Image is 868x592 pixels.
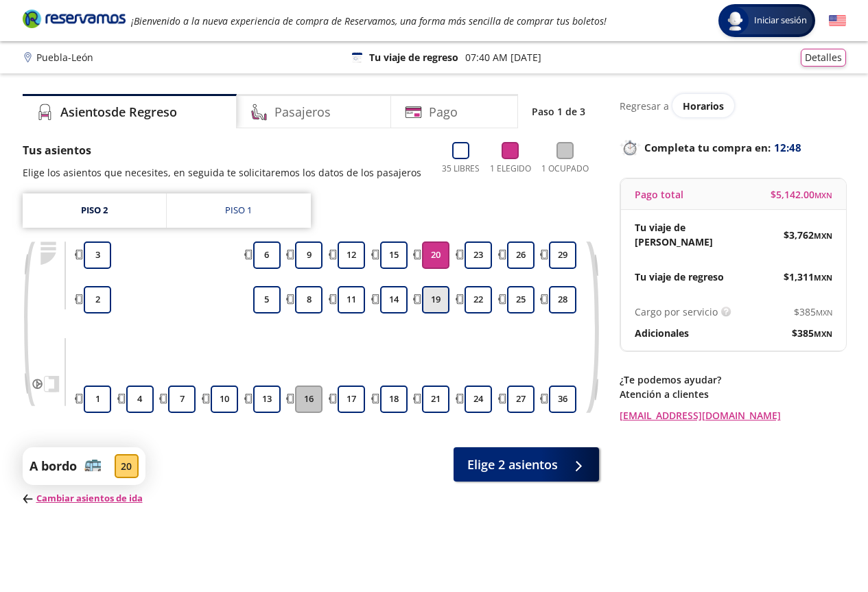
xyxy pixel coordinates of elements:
small: MXN [814,190,832,200]
p: 1 Elegido [490,163,531,175]
p: 1 Ocupado [541,163,589,175]
span: Horarios [683,99,724,113]
a: Piso 1 [167,193,311,228]
button: 14 [380,286,408,313]
span: $ 385 [794,305,832,319]
p: Pago total [635,187,683,202]
button: 26 [507,241,535,269]
button: 24 [465,386,492,413]
p: Tu viaje de regreso [369,50,458,64]
button: 28 [549,286,576,313]
span: 12:48 [774,140,801,156]
p: Puebla - León [36,50,93,64]
button: 3 [84,241,111,269]
button: 20 [422,241,449,269]
button: 5 [253,286,281,313]
i: Brand Logo [23,8,126,29]
button: 12 [338,241,365,269]
p: Tu viaje de regreso [635,270,724,284]
button: 22 [465,286,492,313]
div: Regresar a ver horarios [620,94,846,117]
small: MXN [816,307,832,318]
span: $ 3,762 [784,228,832,242]
button: Detalles [801,49,846,67]
p: Cambiar asientos de ida [23,492,145,506]
h4: Pasajeros [274,103,331,121]
button: Elige 2 asientos [454,447,599,482]
button: 2 [84,286,111,313]
p: Regresar a [620,99,669,113]
span: $ 385 [792,326,832,340]
p: Cargo por servicio [635,305,718,319]
em: ¡Bienvenido a la nueva experiencia de compra de Reservamos, una forma más sencilla de comprar tus... [131,14,607,27]
p: 35 Libres [442,163,480,175]
button: 15 [380,241,408,269]
div: 20 [115,454,139,478]
small: MXN [814,272,832,283]
small: MXN [814,230,832,241]
p: Tu viaje de [PERSON_NAME] [635,220,734,249]
p: Atención a clientes [620,387,846,401]
span: Iniciar sesión [749,14,812,27]
p: Paso 1 de 3 [532,104,585,119]
button: 25 [507,286,535,313]
button: 29 [549,241,576,269]
button: 7 [168,386,196,413]
button: 23 [465,241,492,269]
h4: Asientos de Regreso [60,103,177,121]
p: ¿Te podemos ayudar? [620,372,846,387]
div: Piso 1 [225,204,252,217]
button: 4 [126,386,154,413]
button: 10 [211,386,238,413]
button: 9 [295,241,322,269]
button: 6 [253,241,281,269]
button: 36 [549,386,576,413]
p: A bordo [30,457,77,475]
button: 13 [253,386,281,413]
button: 11 [338,286,365,313]
p: Adicionales [635,326,689,340]
iframe: Messagebird Livechat Widget [788,512,854,578]
button: 21 [422,386,449,413]
a: [EMAIL_ADDRESS][DOMAIN_NAME] [620,408,846,423]
p: 07:40 AM [DATE] [465,50,541,64]
button: English [829,12,846,29]
a: Piso 2 [23,193,166,228]
small: MXN [814,329,832,339]
button: 17 [338,386,365,413]
h4: Pago [429,103,458,121]
button: 27 [507,386,535,413]
button: 8 [295,286,322,313]
button: 18 [380,386,408,413]
p: Elige los asientos que necesites, en seguida te solicitaremos los datos de los pasajeros [23,165,421,180]
span: Elige 2 asientos [467,455,558,474]
button: 1 [84,386,111,413]
p: Completa tu compra en : [620,138,846,157]
a: Brand Logo [23,8,126,33]
p: Tus asientos [23,142,421,158]
span: $ 5,142.00 [771,187,832,202]
button: 16 [295,386,322,413]
span: $ 1,311 [784,270,832,284]
button: 19 [422,286,449,313]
